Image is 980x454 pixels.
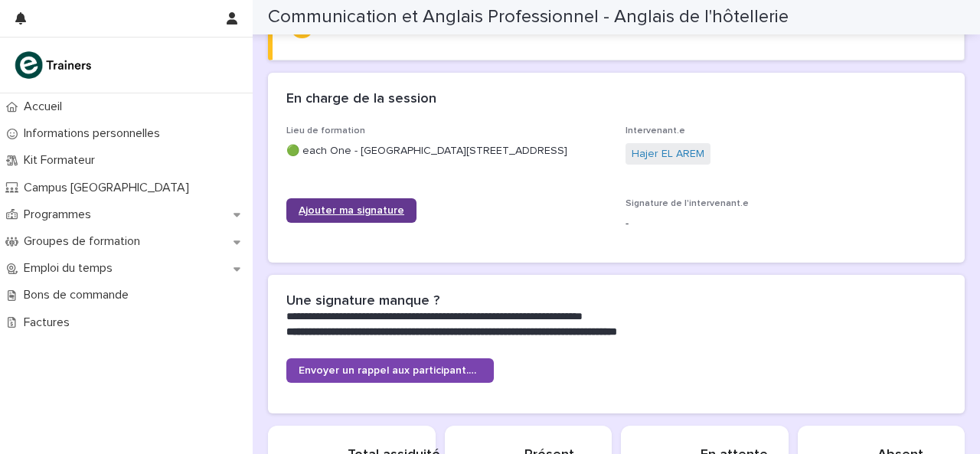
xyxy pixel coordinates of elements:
[286,143,607,159] p: 🟢 each One - [GEOGRAPHIC_DATA][STREET_ADDRESS]
[286,198,416,223] a: Ajouter ma signature
[286,91,436,108] h2: En charge de la session
[12,50,96,80] img: K0CqGN7SDeD6s4JG8KQk
[286,358,494,383] a: Envoyer un rappel aux participant.e.s
[18,126,172,141] p: Informations personnelles
[286,293,439,310] h2: Une signature manque ?
[18,153,107,168] p: Kit Formateur
[626,216,946,232] p: -
[18,207,103,222] p: Programmes
[632,146,704,162] a: Hajer EL AREM
[18,261,125,276] p: Emploi du temps
[18,181,201,195] p: Campus [GEOGRAPHIC_DATA]
[18,288,141,302] p: Bons de commande
[299,365,482,376] span: Envoyer un rappel aux participant.e.s
[626,126,685,136] span: Intervenant.e
[286,126,365,136] span: Lieu de formation
[626,199,749,208] span: Signature de l'intervenant.e
[18,315,82,330] p: Factures
[18,234,152,249] p: Groupes de formation
[18,100,74,114] p: Accueil
[299,205,404,216] span: Ajouter ma signature
[268,6,789,28] h2: Communication et Anglais Professionnel - Anglais de l'hôtellerie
